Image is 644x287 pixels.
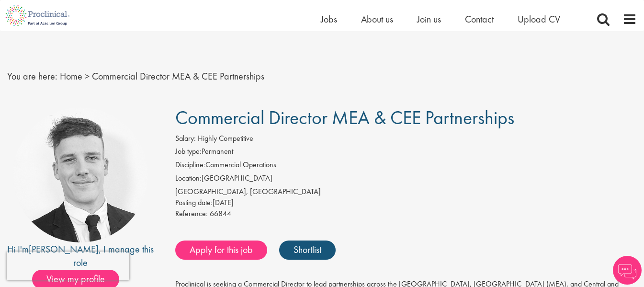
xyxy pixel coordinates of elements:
[92,70,264,82] span: Commercial Director MEA & CEE Partnerships
[417,13,441,25] a: Join us
[361,13,393,25] a: About us
[85,70,90,82] span: >
[175,146,637,160] li: Permanent
[175,173,202,184] label: Location:
[32,272,129,284] a: View my profile
[13,107,148,242] img: imeage of recruiter Nicolas Daniel
[175,186,637,197] div: [GEOGRAPHIC_DATA], [GEOGRAPHIC_DATA]
[60,70,82,82] a: breadcrumb link
[465,13,494,25] a: Contact
[613,256,642,285] img: Chatbot
[175,160,637,173] li: Commercial Operations
[175,197,213,207] span: Posting date:
[7,252,129,280] iframe: reCAPTCHA
[210,208,231,218] span: 66844
[175,197,637,208] div: [DATE]
[175,146,202,157] label: Job type:
[175,241,267,260] a: Apply for this job
[279,241,336,260] a: Shortlist
[29,243,99,255] a: [PERSON_NAME]
[175,173,637,186] li: [GEOGRAPHIC_DATA]
[175,105,514,130] span: Commercial Director MEA & CEE Partnerships
[175,133,196,144] label: Salary:
[7,242,154,270] div: Hi I'm , I manage this role
[321,13,337,25] a: Jobs
[198,133,253,143] span: Highly Competitive
[175,208,208,219] label: Reference:
[518,13,560,25] a: Upload CV
[7,70,57,82] span: You are here:
[175,160,205,171] label: Discipline:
